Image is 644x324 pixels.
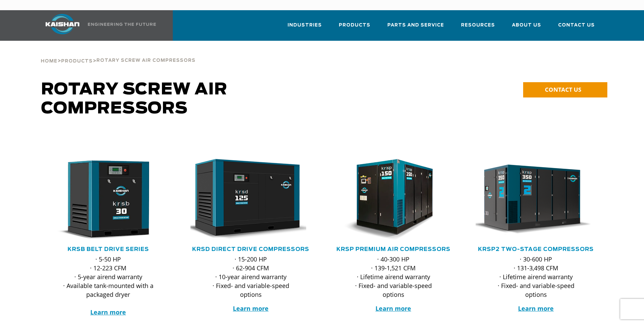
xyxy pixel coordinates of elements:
span: About Us [512,21,541,29]
span: Home [41,59,57,64]
p: · 30-600 HP · 131-3,498 CFM · Lifetime airend warranty · Fixed- and variable-speed options [489,255,583,299]
a: Contact Us [558,16,595,39]
p: · 15-200 HP · 62-904 CFM · 10-year airend warranty · Fixed- and variable-speed options [204,255,298,299]
p: · 40-300 HP · 139-1,521 CFM · Lifetime airend warranty · Fixed- and variable-speed options [347,255,440,299]
a: Learn more [375,304,411,312]
a: Kaishan USA [37,10,157,41]
a: Industries [288,16,322,39]
span: Products [339,21,370,29]
img: krsb30 [43,159,164,240]
div: > > [41,41,196,67]
span: Resources [461,21,495,29]
a: Learn more [90,308,126,316]
a: Resources [461,16,495,39]
a: Home [41,58,57,64]
span: Products [61,59,93,64]
p: · 5-50 HP · 12-223 CFM · 5-year airend warranty · Available tank-mounted with a packaged dryer [61,255,155,317]
a: Learn more [233,304,269,312]
a: Parts and Service [387,16,444,39]
a: KRSD Direct Drive Compressors [192,247,309,252]
span: Contact Us [558,21,595,29]
span: Industries [288,21,322,29]
span: Rotary Screw Air Compressors [41,82,227,117]
a: About Us [512,16,541,39]
a: KRSP Premium Air Compressors [336,247,450,252]
div: krsp350 [476,159,596,240]
a: CONTACT US [523,82,607,97]
a: KRSP2 Two-Stage Compressors [478,247,594,252]
img: krsd125 [185,159,306,240]
span: CONTACT US [545,86,581,93]
div: krsp150 [333,159,454,240]
a: Products [339,16,370,39]
span: Rotary Screw Air Compressors [96,58,196,63]
a: Learn more [518,304,554,312]
a: Products [61,58,93,64]
div: krsd125 [190,159,311,240]
img: kaishan logo [37,14,88,34]
span: Parts and Service [387,21,444,29]
img: Engineering the future [88,23,156,26]
div: krsb30 [48,159,169,240]
img: krsp350 [471,159,591,240]
a: KRSB Belt Drive Series [68,247,149,252]
img: krsp150 [328,159,449,240]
